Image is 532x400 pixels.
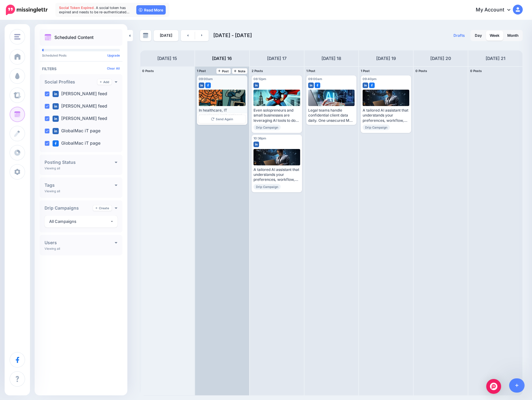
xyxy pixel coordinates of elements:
[45,247,60,250] p: Viewing all
[363,125,390,130] span: Drip Campaign
[306,69,315,73] span: 1 Post
[142,69,154,73] span: 0 Posts
[253,108,300,123] div: Even solopreneurs and small businesses are leveraging AI tools to do more with less. Read more 👉 ...
[53,140,59,147] img: facebook-square.png
[199,83,204,88] img: linkedin-square.png
[234,70,245,73] span: Note
[53,140,100,147] label: GlobalMac iT page
[157,55,177,62] h4: [DATE] 15
[253,136,266,140] span: 10:36pm
[93,205,112,211] a: Create
[53,103,107,109] label: [PERSON_NAME] feed
[415,69,427,73] span: 0 Posts
[199,115,245,123] a: Send Again
[361,69,370,73] span: 1 Post
[45,160,115,164] h4: Posting Status
[267,55,287,62] h4: [DATE] 17
[53,91,107,97] label: [PERSON_NAME] feed
[430,55,451,62] h4: [DATE] 20
[470,2,523,18] a: My Account
[369,83,375,88] img: facebook-square.png
[197,69,206,73] span: 1 Post
[45,206,93,210] h4: Drip Campaigns
[136,5,166,15] a: Read More
[54,35,94,40] p: Scheduled Content
[53,103,59,109] img: linkedin-square.png
[450,30,469,41] a: Drafts
[45,183,115,187] h4: Tags
[45,166,60,170] p: Viewing all
[6,5,48,15] img: Missinglettr
[363,83,368,88] img: linkedin-square.png
[97,79,112,85] a: Add
[308,83,314,88] img: linkedin-square.png
[45,215,117,228] button: All Campaigns
[42,54,120,57] p: Scheduled Posts
[470,69,482,73] span: 0 Posts
[59,6,95,10] span: Social Token Expired.
[53,128,100,134] label: GlobalMac iT page
[107,53,120,57] a: Upgrade
[315,83,320,88] img: facebook-square.png
[216,117,233,121] span: Send Again
[363,77,377,81] span: 09:40pm
[53,116,107,122] label: [PERSON_NAME] feed
[253,184,281,189] span: Drip Campaign
[308,108,355,123] div: Legal teams handle confidential client data daily. One unsecured Mac could expose your entire cas...
[253,142,259,147] img: linkedin-square.png
[53,128,59,134] img: linkedin-square.png
[205,83,211,88] img: facebook-square.png
[253,83,259,88] img: linkedin-square.png
[45,80,97,84] h4: Social Profiles
[107,66,120,70] a: Clear All
[253,167,300,182] div: A tailored AI assistant that understands your preferences, workflow, and communication style—maki...
[154,30,178,41] a: [DATE]
[504,31,522,40] a: Month
[42,66,120,71] h4: Filters
[232,68,247,74] a: Note
[363,108,409,123] div: A tailored AI assistant that understands your preferences, workflow, and communication style—maki...
[252,69,263,73] span: 2 Posts
[253,77,266,81] span: 08:12pm
[471,31,486,40] a: Day
[53,91,59,97] img: linkedin-square.png
[376,55,396,62] h4: [DATE] 19
[143,33,148,38] img: calendar-grey-darker.png
[213,32,252,38] span: [DATE] - [DATE]
[45,34,51,41] img: calendar.png
[486,55,505,62] h4: [DATE] 21
[199,77,213,81] span: 09:00am
[486,379,501,394] div: Open Intercom Messenger
[212,55,232,62] h4: [DATE] 16
[308,77,322,81] span: 09:00am
[199,108,245,123] div: In healthcare, IT compliance isn’t optional — it’s the backbone of patient trust. A single securi...
[45,189,60,193] p: Viewing all
[218,70,229,73] span: Post
[321,55,341,62] h4: [DATE] 18
[14,34,20,40] img: menu.png
[253,125,281,130] span: Drip Campaign
[53,116,59,122] img: linkedin-square.png
[49,218,110,225] div: All Campaigns
[45,240,115,245] h4: Users
[486,31,503,40] a: Week
[59,6,130,14] span: A social token has expired and needs to be re-authenticated…
[216,68,231,74] a: Post
[453,34,465,37] span: Drafts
